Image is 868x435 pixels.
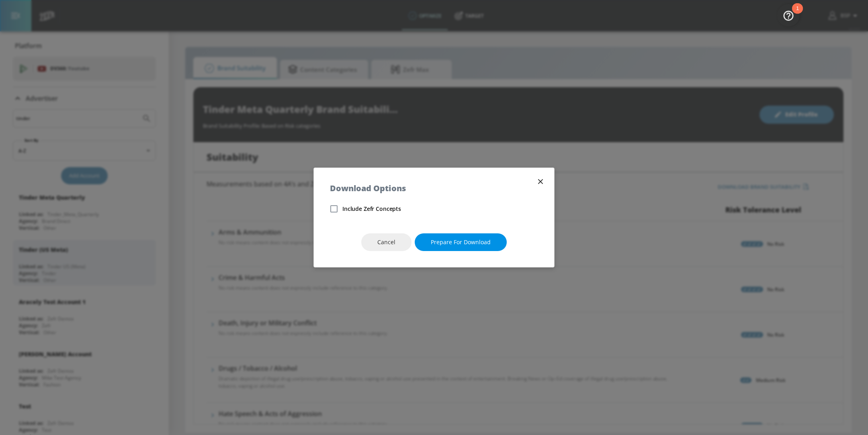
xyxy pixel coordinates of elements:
button: Cancel [361,233,411,251]
button: Open Resource Center, 1 new notification [777,4,800,27]
span: Include Zefr Concepts [342,205,401,213]
button: Prepare for download [415,233,507,251]
span: Prepare for download [431,237,491,247]
span: Cancel [377,237,395,247]
div: 1 [796,8,799,19]
h5: Download Options [330,184,406,192]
